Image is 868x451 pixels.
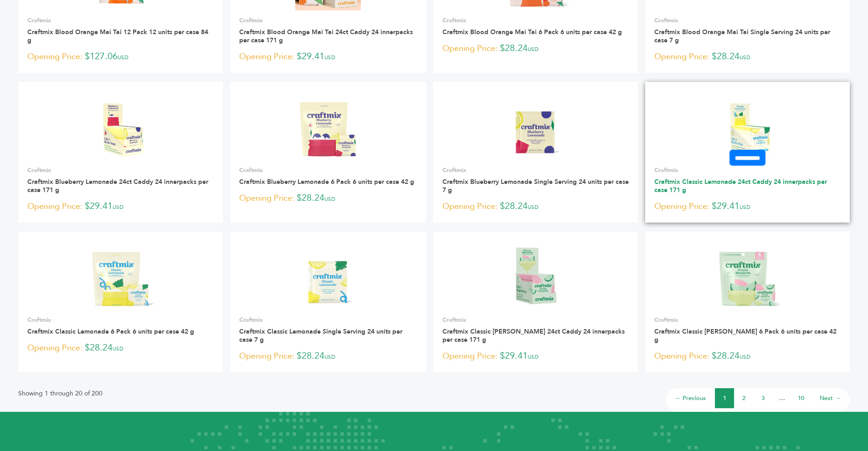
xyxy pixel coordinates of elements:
img: Craftmix Classic Lemonade 6 Pack 6 units per case 42 g [71,244,170,310]
span: USD [528,203,539,211]
p: $28.24 [654,50,841,64]
span: USD [740,203,750,211]
span: USD [324,195,335,203]
span: USD [324,54,335,61]
span: Opening Price: [239,51,294,63]
p: Showing 1 through 20 of 200 [18,388,103,399]
span: Opening Price: [27,342,82,354]
p: $28.24 [654,350,841,363]
span: Opening Price: [654,350,709,362]
span: Opening Price: [239,192,294,204]
a: Craftmix Classic [PERSON_NAME] 24ct Caddy 24 innerpacks per case 171 g [442,327,625,344]
a: ← Previous [675,394,706,402]
span: Opening Price: [654,51,709,63]
a: 10 [798,394,804,402]
span: Opening Price: [442,350,498,362]
img: Craftmix Classic Lemonade 24ct Caddy 24 innerpacks per case 171 g [698,94,797,160]
span: Opening Price: [27,200,82,213]
p: Craftmix [239,16,416,25]
a: 2 [742,394,745,402]
img: Craftmix Blueberry Lemonade 24ct Caddy 24 innerpacks per case 171 g [71,94,170,160]
span: USD [324,353,335,360]
p: $127.06 [27,50,214,64]
p: Craftmix [27,316,214,324]
a: Craftmix Blueberry Lemonade 6 Pack 6 units per case 42 g [239,177,414,186]
p: $28.24 [442,42,629,56]
a: Craftmix Classic Lemonade Single Serving 24 units per case 7 g [239,327,402,344]
span: Opening Price: [442,200,498,213]
span: Opening Price: [239,350,294,362]
a: 1 [723,394,726,402]
a: 3 [761,394,765,402]
span: Opening Price: [654,200,709,213]
p: $29.41 [442,350,629,363]
p: $29.41 [654,200,841,213]
span: USD [528,46,539,53]
img: Craftmix Blueberry Lemonade 6 Pack 6 units per case 42 g [279,94,378,160]
p: $28.24 [27,341,214,355]
span: Opening Price: [27,51,82,63]
span: Opening Price: [442,42,498,55]
span: USD [118,54,128,61]
a: Craftmix Classic [PERSON_NAME] 6 Pack 6 units per case 42 g [654,327,837,344]
p: $28.24 [239,192,416,205]
p: Craftmix [239,166,416,174]
p: Craftmix [442,316,629,324]
p: $28.24 [239,350,416,363]
img: Craftmix Classic Lemonade Single Serving 24 units per case 7 g [279,244,378,310]
p: Craftmix [654,316,841,324]
a: Craftmix Blueberry Lemonade Single Serving 24 units per case 7 g [442,177,629,194]
a: Craftmix Blueberry Lemonade 24ct Caddy 24 innerpacks per case 171 g [27,177,208,194]
p: Craftmix [442,166,629,174]
span: USD [528,353,539,360]
p: $29.41 [27,200,214,213]
span: USD [113,345,123,352]
a: Next → [820,394,841,402]
p: Craftmix [442,16,629,25]
a: Craftmix Blood Orange Mai Tai 6 Pack 6 units per case 42 g [442,28,622,36]
p: $29.41 [239,50,416,64]
a: Craftmix Classic Lemonade 24ct Caddy 24 innerpacks per case 171 g [654,177,827,194]
span: USD [740,353,750,360]
p: Craftmix [27,166,214,174]
p: $28.24 [442,200,629,213]
li: … [772,388,791,408]
img: Craftmix Blueberry Lemonade Single Serving 24 units per case 7 g [486,94,585,160]
p: Craftmix [239,316,416,324]
span: USD [113,203,123,211]
p: Craftmix [27,16,214,25]
img: Craftmix Classic Margarita 24ct Caddy 24 innerpacks per case 171 g [503,244,569,310]
a: Craftmix Blood Orange Mai Tai Single Serving 24 units per case 7 g [654,28,830,45]
img: Craftmix Classic Margarita 6 Pack 6 units per case 42 g [698,244,797,310]
p: Craftmix [654,16,841,25]
span: USD [740,54,750,61]
a: Craftmix Blood Orange Mai Tai 24ct Caddy 24 innerpacks per case 171 g [239,28,413,45]
p: Craftmix [654,166,841,174]
a: Craftmix Classic Lemonade 6 Pack 6 units per case 42 g [27,327,194,336]
a: Craftmix Blood Orange Mai Tai 12 Pack 12 units per case 84 g [27,28,208,45]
